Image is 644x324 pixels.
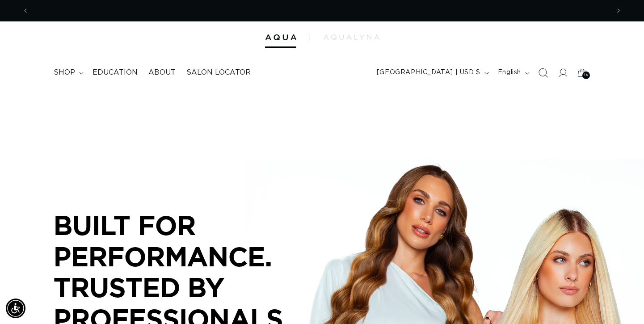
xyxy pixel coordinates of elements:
[87,63,143,83] a: Education
[6,299,25,318] div: Accessibility Menu
[148,68,176,77] span: About
[498,68,521,77] span: English
[181,63,256,83] a: Salon Locator
[609,2,628,19] button: Next announcement
[533,63,553,83] summary: Search
[584,72,588,79] span: 15
[377,68,480,77] span: [GEOGRAPHIC_DATA] | USD $
[265,34,296,41] img: Aqua Hair Extensions
[186,68,251,77] span: Salon Locator
[48,63,87,83] summary: shop
[492,64,533,81] button: English
[16,2,35,19] button: Previous announcement
[324,34,379,40] img: aqualyna.com
[599,281,644,324] iframe: Chat Widget
[143,63,181,83] a: About
[93,68,138,77] span: Education
[371,64,492,81] button: [GEOGRAPHIC_DATA] | USD $
[54,68,75,77] span: shop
